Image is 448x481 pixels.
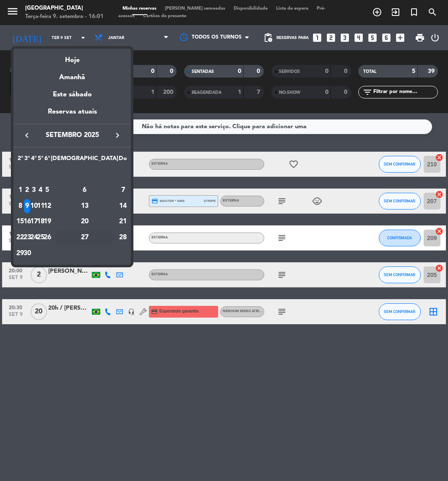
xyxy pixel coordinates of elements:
td: 21 de setembro de 2025 [118,214,128,230]
div: 12 [44,199,51,213]
div: 23 [24,230,30,245]
div: 3 [31,183,37,197]
td: 28 de setembro de 2025 [118,230,128,246]
td: 8 de setembro de 2025 [17,198,23,214]
th: Segunda-feira [17,154,23,167]
button: keyboard_arrow_right [110,130,125,141]
div: 18 [38,215,44,229]
td: 12 de setembro de 2025 [44,198,51,214]
td: 29 de setembro de 2025 [17,246,23,261]
th: Domingo [118,154,128,167]
td: 24 de setembro de 2025 [31,230,37,246]
th: Sábado [51,154,118,167]
div: 1 [17,183,23,197]
div: 6 [54,183,115,197]
div: 9 [24,199,30,213]
td: 4 de setembro de 2025 [37,182,44,198]
td: 26 de setembro de 2025 [44,230,51,246]
button: keyboard_arrow_left [19,130,34,141]
td: SET [17,166,128,182]
td: 20 de setembro de 2025 [51,214,118,230]
div: 7 [119,183,127,197]
td: 3 de setembro de 2025 [31,182,37,198]
div: 19 [44,215,51,229]
i: keyboard_arrow_right [112,130,122,140]
div: 21 [119,215,127,229]
td: 19 de setembro de 2025 [44,214,51,230]
th: Sexta-feira [44,154,51,167]
td: 27 de setembro de 2025 [51,230,118,246]
div: Amanhã [13,66,131,83]
div: 15 [17,215,23,229]
div: 28 [119,230,127,245]
div: 10 [31,199,37,213]
td: 9 de setembro de 2025 [24,198,31,214]
div: 20 [54,215,115,229]
div: 24 [31,230,37,245]
div: 11 [38,199,44,213]
div: 25 [38,230,44,245]
div: 13 [54,199,115,213]
td: 6 de setembro de 2025 [51,182,118,198]
div: 14 [119,199,127,213]
td: 2 de setembro de 2025 [24,182,31,198]
td: 30 de setembro de 2025 [24,246,31,261]
th: Terça-feira [24,154,31,167]
div: 22 [17,230,23,245]
td: 15 de setembro de 2025 [17,214,23,230]
td: 11 de setembro de 2025 [37,198,44,214]
td: 16 de setembro de 2025 [24,214,31,230]
div: 2 [24,183,30,197]
td: 18 de setembro de 2025 [37,214,44,230]
div: Este sábado [13,83,131,106]
div: Reservas atuais [13,106,131,124]
div: 4 [38,183,44,197]
td: 10 de setembro de 2025 [31,198,37,214]
div: 17 [31,215,37,229]
th: Quarta-feira [31,154,37,167]
td: 1 de setembro de 2025 [17,182,23,198]
div: 26 [44,230,51,245]
td: 14 de setembro de 2025 [118,198,128,214]
td: 17 de setembro de 2025 [31,214,37,230]
td: 25 de setembro de 2025 [37,230,44,246]
span: setembro 2025 [34,130,110,141]
div: 27 [54,230,115,245]
div: 30 [24,246,30,261]
td: 13 de setembro de 2025 [51,198,118,214]
div: 5 [44,183,51,197]
div: 29 [17,246,23,261]
td: 23 de setembro de 2025 [24,230,31,246]
div: 16 [24,215,30,229]
div: Hoje [13,49,131,66]
div: 8 [17,199,23,213]
td: 7 de setembro de 2025 [118,182,128,198]
td: 5 de setembro de 2025 [44,182,51,198]
i: keyboard_arrow_left [22,130,32,140]
td: 22 de setembro de 2025 [17,230,23,246]
th: Quinta-feira [37,154,44,167]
